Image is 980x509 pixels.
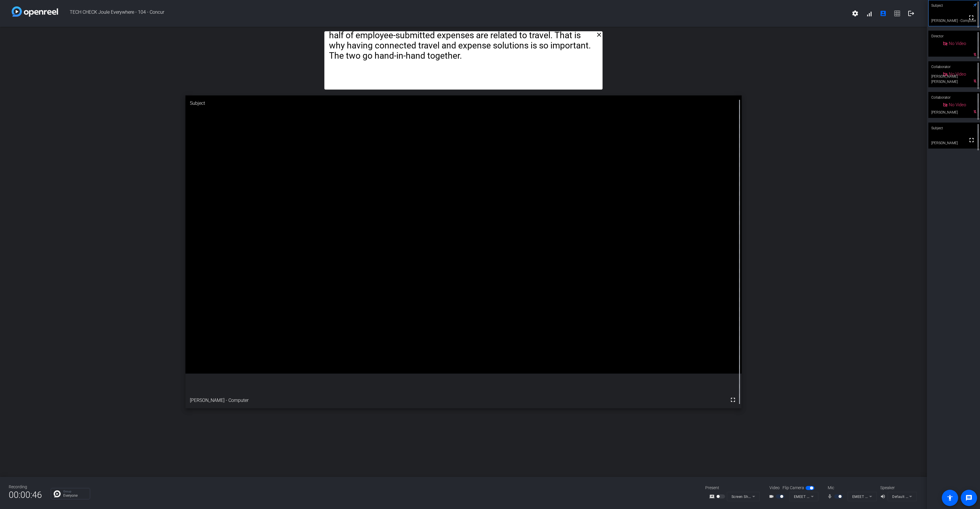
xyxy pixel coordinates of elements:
[54,490,61,497] img: Chat Icon
[9,484,42,490] div: Recording
[880,485,915,491] div: Speaker
[9,488,42,502] span: 00:00:46
[949,72,966,77] span: No Video
[329,20,598,61] p: But managing this spending can be challenging, especially when over half of employee-submitted ex...
[709,493,716,500] mat-icon: screen_share_outline
[880,493,887,500] mat-icon: volume_up
[827,493,834,500] mat-icon: mic_none
[769,485,780,491] span: Video
[12,6,58,17] img: white-gradient.svg
[862,6,876,20] button: signal_cellular_alt
[822,485,880,491] div: Mic
[729,396,736,403] mat-icon: fullscreen
[928,92,980,103] div: Collaborator
[63,494,87,497] p: Everyone
[928,123,980,134] div: Subject
[968,137,975,144] mat-icon: fullscreen
[908,10,915,17] mat-icon: logout
[965,494,972,501] mat-icon: message
[705,485,764,491] div: Present
[852,10,859,17] mat-icon: settings
[783,485,804,491] span: Flip Camera
[596,31,603,38] mat-icon: close
[928,31,980,42] div: Director
[63,490,87,493] p: Group
[968,14,975,21] mat-icon: fullscreen
[949,102,966,107] span: No Video
[769,493,776,500] mat-icon: videocam_outline
[880,10,887,17] mat-icon: account_box
[58,6,848,20] span: TECH CHECK Joule Everywhere - 104 - Concur
[946,494,953,501] mat-icon: accessibility
[185,95,742,111] div: Subject
[928,61,980,72] div: Collaborator
[949,41,966,46] span: No Video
